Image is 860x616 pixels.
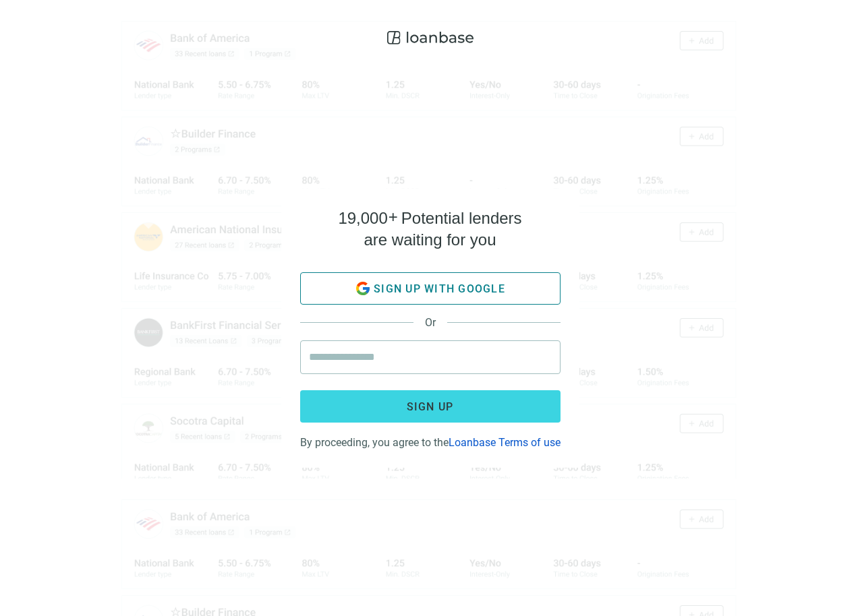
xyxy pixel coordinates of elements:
div: By proceeding, you agree to the [300,433,561,449]
button: Sign up [300,390,561,423]
span: 19,000 [338,209,387,227]
a: Loanbase Terms of use [449,436,561,449]
span: Sign up with google [374,282,505,295]
span: + [389,208,398,226]
span: Or [413,316,447,329]
h4: Potential lenders are waiting for you [338,208,521,251]
span: Sign up [407,400,454,413]
button: Sign up with google [300,272,561,305]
